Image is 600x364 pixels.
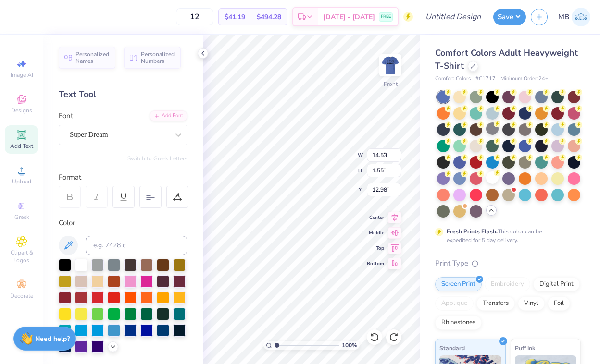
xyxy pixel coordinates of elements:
strong: Need help? [35,334,70,343]
img: Front [381,56,400,75]
a: MB [558,8,590,26]
span: Bottom [367,260,384,267]
span: Add Text [10,142,33,150]
span: Puff Ink [515,343,535,353]
span: Personalized Numbers [141,51,175,64]
span: Designs [11,107,32,114]
span: Center [367,214,384,221]
input: – – [176,8,213,25]
strong: Fresh Prints Flash: [447,228,498,235]
div: Rhinestones [435,315,482,330]
img: Mehr Bhatia [572,8,590,26]
div: Screen Print [435,277,482,291]
div: Text Tool [59,88,187,101]
span: Middle [367,230,384,236]
span: Decorate [10,292,33,300]
span: $41.19 [225,12,245,22]
span: # C1717 [475,75,496,83]
span: Minimum Order: 24 + [500,75,549,83]
div: Add Font [150,110,187,121]
label: Font [59,110,73,121]
span: Comfort Colors Adult Heavyweight T-Shirt [435,47,578,72]
div: Print Type [435,258,581,269]
input: Untitled Design [418,7,488,26]
div: Digital Print [533,277,580,291]
span: Personalized Names [75,51,110,64]
span: Top [367,245,384,252]
span: Image AI [11,71,33,79]
div: Transfers [476,296,515,311]
span: 100 % [342,341,357,350]
div: Embroidery [485,277,530,291]
input: e.g. 7428 c [86,236,187,255]
div: Vinyl [518,296,545,311]
div: Foil [548,296,570,311]
div: Color [59,218,187,229]
span: Standard [439,343,465,353]
div: Front [384,80,398,88]
span: MB [558,12,569,23]
span: [DATE] - [DATE] [323,12,375,22]
div: Format [59,172,188,183]
button: Switch to Greek Letters [127,155,187,162]
span: FREE [381,13,391,20]
span: Comfort Colors [435,75,471,83]
button: Save [493,9,526,25]
div: Applique [435,296,474,311]
div: This color can be expedited for 5 day delivery. [447,227,565,244]
span: Greek [14,213,29,221]
span: Clipart & logos [5,249,38,264]
span: Upload [12,178,31,185]
span: $494.28 [257,12,281,22]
